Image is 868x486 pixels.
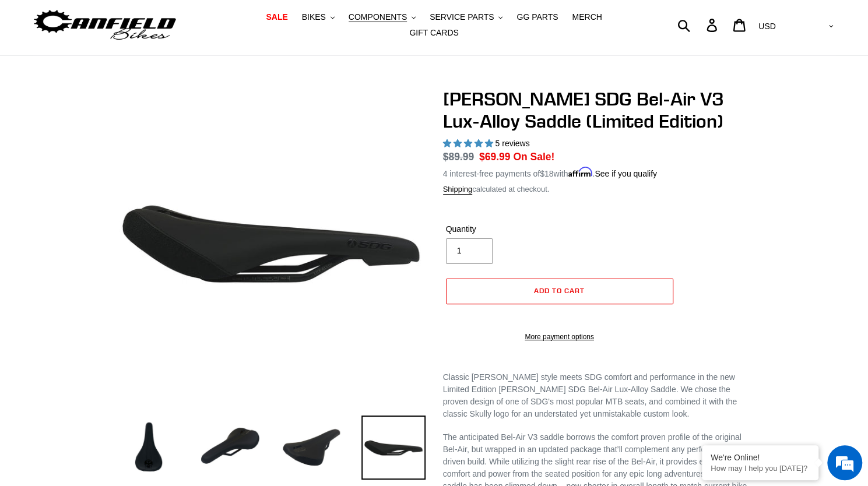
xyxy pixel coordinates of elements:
img: Load image into Gallery viewer, Canfield SDG Bel-Air V3 Lux-Alloy Saddle (Limited Edition) [361,415,426,480]
img: Load image into Gallery viewer, Canfield SDG Bel-Air V3 Lux-Alloy Saddle (Limited Edition) [280,415,344,480]
div: Navigation go back [13,64,30,82]
div: We're Online! [711,453,810,462]
div: Chat with us now [78,65,213,80]
span: SERVICE PARTS [430,12,494,22]
a: MERCH [566,9,607,25]
span: GIFT CARDS [409,28,459,38]
button: BIKES [296,9,340,25]
span: GG PARTS [516,12,558,22]
span: On Sale! [513,149,554,164]
span: $69.99 [479,151,511,163]
span: MERCH [572,12,602,22]
a: GIFT CARDS [403,25,465,41]
img: Canfield Bikes [32,7,178,44]
label: Quantity [446,223,557,235]
span: COMPONENTS [349,12,407,22]
p: How may I help you today? [711,464,810,473]
a: See if you qualify - Learn more about Affirm Financing (opens in modal) [595,169,657,178]
img: Load image into Gallery viewer, Canfield SDG Bel-Air V3 Lux-Alloy Saddle (Limited Edition) [198,415,262,480]
h1: [PERSON_NAME] SDG Bel-Air V3 Lux-Alloy Saddle (Limited Edition) [443,88,752,133]
span: $18 [540,169,553,178]
button: COMPONENTS [343,9,421,25]
img: d_696896380_company_1647369064580_696896380 [37,58,66,87]
span: SALE [266,12,287,22]
a: SALE [260,9,293,25]
a: GG PARTS [511,9,564,25]
span: Affirm [568,167,592,177]
div: calculated at checkout. [443,184,752,195]
div: Minimize live chat window [191,6,219,34]
textarea: Type your message and hit 'Enter' [6,318,222,359]
span: 5.00 stars [443,139,496,148]
button: Add to cart [446,279,673,304]
a: Shipping [443,185,473,195]
span: 5 reviews [495,139,529,148]
span: Add to cart [534,286,585,295]
p: Classic [PERSON_NAME] style meets SDG comfort and performance in the new Limited Edition [PERSON_... [443,371,752,420]
span: BIKES [302,12,326,22]
span: We're online! [68,147,161,265]
button: SERVICE PARTS [424,9,508,25]
img: Load image into Gallery viewer, Canfield SDG Bel-Air V3 Lux-Alloy Saddle (Limited Edition) [117,415,181,480]
a: More payment options [446,332,673,342]
input: Search [684,12,714,38]
p: 4 interest-free payments of with . [443,165,657,180]
s: $89.99 [443,151,475,163]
